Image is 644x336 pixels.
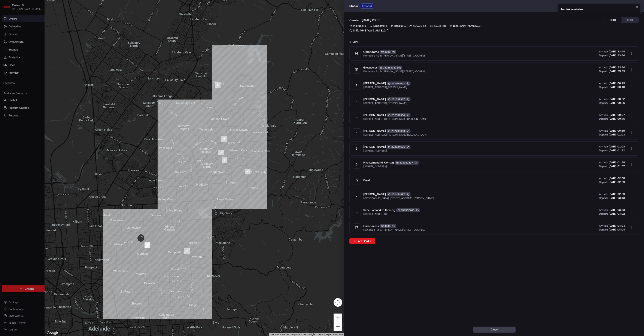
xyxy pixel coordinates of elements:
[473,327,516,333] button: Close
[138,234,145,241] div: route_end-rte_iz3etNyTChtS3Aoix8TABz
[352,160,361,169] div: 6
[363,101,411,105] span: [STREET_ADDRESS][PERSON_NAME]
[36,66,37,70] span: •
[609,97,625,101] span: [DATE] 00:22
[599,177,608,180] span: Arrival:
[609,196,625,200] span: [DATE] 03:43
[599,113,608,117] span: Arrival:
[609,161,625,164] span: [DATE] 01:48
[363,133,428,137] span: [STREET_ADDRESS][PERSON_NAME][MEDICAL_DATA]
[363,196,434,200] span: [GEOGRAPHIC_DATA] [STREET_ADDRESS][PERSON_NAME]
[561,7,583,11] div: No link available
[599,82,608,85] span: Arrival:
[609,82,625,85] span: [DATE] 00:15
[215,82,221,88] div: waypoint-rte_iz3etNyTChtS3Aoix8TABz
[66,55,78,60] button: See all
[363,97,386,101] span: [PERSON_NAME]
[609,165,625,168] span: [DATE] 01:57
[4,17,78,24] p: Welcome 👋
[378,65,402,70] div: 232362337
[16,78,25,81] span: [DATE]
[609,145,625,148] span: [DATE] 01:08
[609,228,625,231] span: [DATE] 04:04
[363,50,379,54] span: Greenacres
[353,24,364,28] span: Pickups:
[34,94,70,102] a: 💻API Documentation
[387,113,411,117] div: 232581954
[363,82,386,85] span: [PERSON_NAME]
[363,70,426,73] span: Floriedale Rd & [PERSON_NAME][STREET_ADDRESS]
[363,208,395,212] span: three Lomond rd Klemzig
[599,149,608,152] span: Depart:
[270,333,289,336] button: Keyboard shortcuts
[145,242,150,248] div: waypoint-rte_iz3etNyTChtS3Aoix8TABz
[363,54,426,57] span: Floriedale Rd & [PERSON_NAME][STREET_ADDRESS]
[609,192,625,196] span: [DATE] 02:23
[599,228,608,231] span: Depart:
[245,169,250,174] div: waypoint-rte_iz3etNyTChtS3Aoix8TABz
[599,145,608,148] span: Arrival:
[404,24,406,28] span: 1
[363,228,426,232] span: Floriedale Rd & [PERSON_NAME][STREET_ADDRESS]
[385,24,387,28] span: 8
[14,78,16,81] span: •
[43,106,52,109] span: Pylon
[363,113,386,117] span: [PERSON_NAME]
[363,212,420,216] span: [STREET_ADDRESS]
[4,62,11,69] img: Liam S.
[13,66,35,70] span: [PERSON_NAME]
[349,18,361,22] span: Created:
[599,165,608,168] span: Depart:
[334,322,342,331] button: Zoom out
[609,177,625,180] span: [DATE] 02:08
[363,145,386,149] span: [PERSON_NAME]
[609,208,625,212] span: [DATE] 03:53
[9,41,17,49] img: 1755196953914-cd9d9cba-b7f7-46ee-b6f5-75ff69acacf5
[221,136,227,142] div: waypoint-rte_iz3etNyTChtS3Aoix8TABz
[609,70,625,73] span: [DATE] 23:59
[4,4,13,13] img: Nash
[3,94,34,102] a: 📗Knowledge Base
[363,224,379,228] span: Greenacres
[599,180,608,184] span: Depart:
[387,81,411,86] div: 232364657
[184,248,190,254] div: waypoint-rte_iz3etNyTChtS3Aoix8TABz
[363,66,377,70] span: Greenacres
[38,66,47,70] span: [DATE]
[609,133,625,136] span: [DATE] 01:03
[609,117,625,120] span: [DATE] 00:45
[450,24,480,28] div: pick_shift_name:S12
[609,54,625,57] span: [DATE] 23:44
[609,180,625,184] span: [DATE] 02:23
[9,67,12,70] img: 1736555255976-a54dd68f-1ca7-489b-9aae-adbdc363a1c4
[387,192,411,196] div: 232454827
[609,224,625,227] span: [DATE] 04:04
[599,70,608,73] span: Depart:
[326,333,343,336] a: Report a map error
[352,113,361,121] div: 3
[40,96,69,100] span: API Documentation
[317,333,323,336] a: Terms (opens in new tab)
[609,149,625,152] span: [DATE] 01:32
[352,192,361,200] div: 7
[352,208,361,216] div: 8
[387,129,411,133] div: 232465633
[352,128,361,137] div: 4
[609,129,625,132] span: [DATE] 00:59
[4,96,8,100] div: 📗
[352,81,361,89] div: 1
[73,42,78,47] button: Start new chat
[395,161,419,165] div: 232362337
[363,192,386,196] span: [PERSON_NAME]
[222,157,227,163] div: waypoint-rte_iz3etNyTChtS3Aoix8TABz
[46,330,60,336] a: Open this area in Google Maps (opens a new window)
[609,101,625,105] span: [DATE] 00:26
[46,330,60,336] img: Google
[599,161,608,164] span: Arrival:
[363,129,386,133] span: [PERSON_NAME]
[349,29,639,33] a: Shift:4948 Van 2 AM S12
[334,298,342,307] button: Map camera controls
[609,66,625,69] span: [DATE] 23:44
[413,24,426,28] span: 420.29 kg
[387,145,411,149] div: 232524626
